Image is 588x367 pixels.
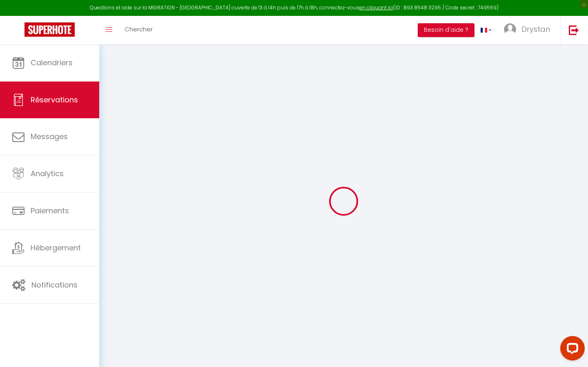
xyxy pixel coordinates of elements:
[359,4,393,11] a: en cliquant ici
[31,95,78,105] span: Réservations
[31,206,69,216] span: Paiements
[569,25,579,35] img: logout
[504,23,516,35] img: ...
[521,24,550,34] span: Drystan
[498,16,560,44] a: ... Drystan
[31,168,64,179] span: Analytics
[31,280,78,290] span: Notifications
[125,25,153,33] span: Chercher
[418,23,474,37] button: Besoin d'aide ?
[118,16,159,44] a: Chercher
[31,243,81,253] span: Hébergement
[31,57,73,68] span: Calendriers
[24,22,75,37] img: Super Booking
[554,333,588,367] iframe: LiveChat chat widget
[31,131,68,141] span: Messages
